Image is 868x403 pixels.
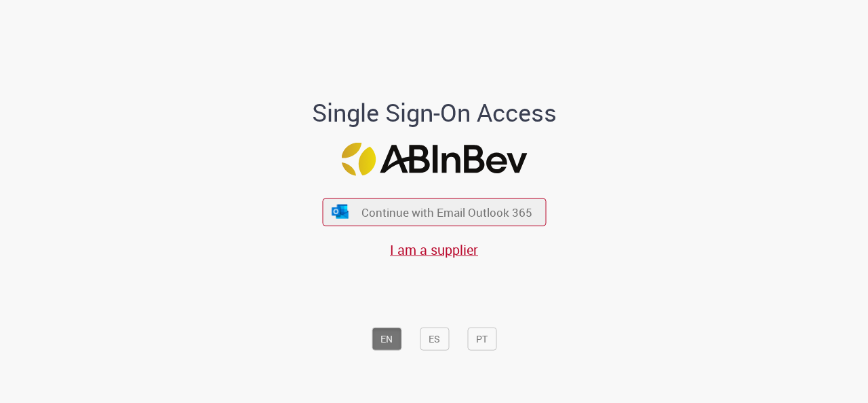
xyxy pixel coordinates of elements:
[361,205,532,220] span: Continue with Email Outlook 365
[331,205,350,219] img: ícone Azure/Microsoft 360
[372,328,401,351] button: EN
[322,198,546,226] button: ícone Azure/Microsoft 360 Continue with Email Outlook 365
[420,328,449,351] button: ES
[467,328,496,351] button: PT
[390,241,478,259] a: I am a supplier
[341,143,527,176] img: Logo ABInBev
[246,99,623,126] h1: Single Sign-On Access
